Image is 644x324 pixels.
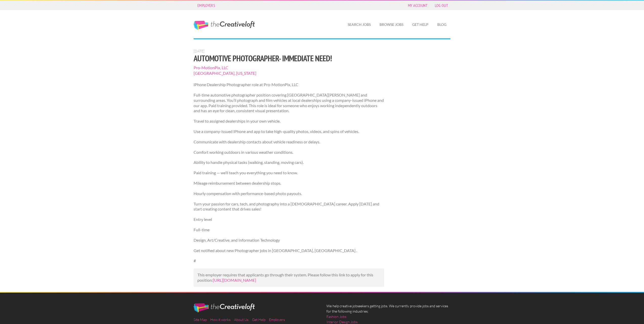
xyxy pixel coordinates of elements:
p: Turn your passion for cars, tech, and photography into a [DEMOGRAPHIC_DATA] career. Apply [DATE] ... [194,201,384,212]
p: Mileage reimbursement between dealership stops. [194,181,384,186]
p: Comfort working outdoors in various weather conditions. [194,150,384,155]
a: Log Out [432,2,450,9]
p: Hourly compensation with performance-based photo payouts. [194,191,384,196]
a: [URL][DOMAIN_NAME] [213,278,256,282]
a: Employers [269,317,285,322]
h1: Automotive Photographer- Immediate Need! [194,54,384,63]
a: The Creative Loft [194,21,255,30]
p: Entry level [194,217,384,222]
a: How it works [210,317,231,322]
a: Employers [195,2,218,9]
a: My Account [405,2,430,9]
p: Full-time automotive photographer position covering [GEOGRAPHIC_DATA][PERSON_NAME] and surroundin... [194,92,384,113]
a: Search Jobs [344,19,375,30]
a: About Us [234,317,248,322]
span: Pro-MotionPix, LLC [194,65,384,70]
p: Get notified about new Photographer jobs in [GEOGRAPHIC_DATA], [GEOGRAPHIC_DATA] . [194,248,384,253]
span: [GEOGRAPHIC_DATA], [US_STATE] [194,70,384,76]
p: Paid training — we’ll teach you everything you need to know. [194,170,384,176]
span: [DATE] [194,49,204,53]
p: This employer requires that applicants go through their system. Please follow this link to apply ... [197,272,380,283]
p: iPhone Dealership Photographer role at Pro-MotionPix, LLC [194,82,384,87]
p: Full-time [194,227,384,233]
p: Use a company-issued iPhone and app to take high-quality photos, videos, and spins of vehicles. [194,129,384,134]
p: Ability to handle physical tasks (walking, standing, moving cars). [194,160,384,165]
a: Browse Jobs [376,19,407,30]
a: Get Help [408,19,432,30]
a: Fashion Jobs [326,314,346,319]
p: Communicate with dealership contacts about vehicle readiness or delays. [194,139,384,145]
p: Design, Art/Creative, and Information Technology [194,238,384,243]
p: # [194,258,384,263]
p: Travel to assigned dealerships in your own vehicle. [194,119,384,124]
a: Blog [433,19,450,30]
a: Site Map [194,317,207,322]
img: The Creative Loft [194,303,255,312]
a: Get Help [252,317,265,322]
